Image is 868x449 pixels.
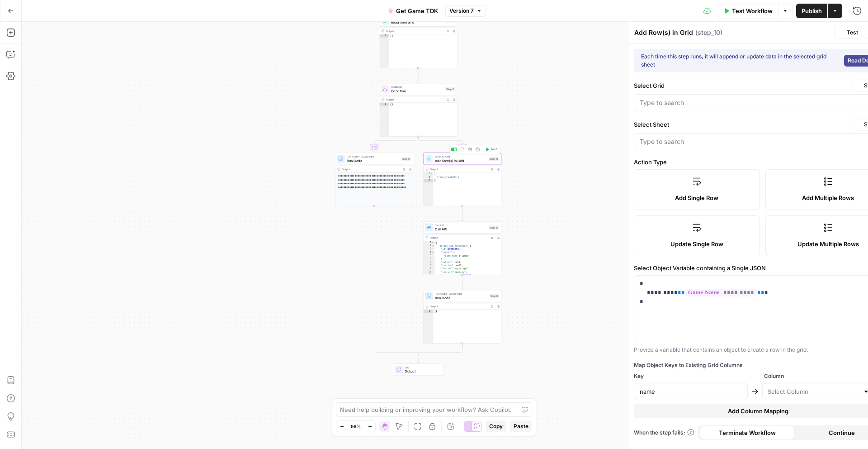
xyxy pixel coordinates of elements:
div: 1 [379,34,389,38]
span: Add Column Mapping [728,406,788,416]
div: Output [386,97,443,101]
span: Call API [435,223,486,227]
span: Update Single Row [670,239,723,248]
g: Edge from step_15 to step_8 [462,275,463,289]
div: Write to GridAdd Row(s) in GridStep 10TestOutput{ "rows_created":1} [423,153,501,206]
span: Test [847,29,858,37]
div: 7 [424,261,435,264]
div: Step 15 [488,225,499,229]
div: EndOutput [379,363,458,376]
div: 3 [424,248,435,251]
span: End [405,365,439,369]
button: Paste [510,420,532,432]
g: Edge from step_10 to step_15 [462,206,463,221]
span: Toggle code folding, rows 4 through 6 [432,251,434,254]
g: Edge from step_5 to step_10 [418,137,463,153]
span: Key [634,372,761,380]
span: Test Workflow [732,6,773,15]
g: Edge from step_5-conditional-end to end [417,354,419,363]
div: Run Code · JavaScriptRun CodeStep 8Output{} [423,290,501,344]
g: Edge from step_5 to step_6 [373,137,418,153]
span: Continue [829,428,855,437]
span: Add Single Row [675,193,718,202]
span: Add Row(s) in Grid [435,158,486,163]
input: Select Column [768,387,859,396]
div: Step 4 [445,18,455,23]
span: Toggle code folding, rows 2 through 28 [432,244,434,248]
g: Edge from step_4 to step_5 [417,68,419,82]
div: 9 [424,267,435,270]
span: Terminate Workflow [719,428,776,437]
div: 2 [424,176,434,179]
div: Step 10 [488,157,499,161]
span: Run Code · JavaScript [347,154,399,158]
label: Select Sheet [634,120,848,129]
div: Read from GridStep 4Output[] [379,14,458,68]
textarea: Add Row(s) in Grid [634,28,693,37]
div: 1 [424,241,435,244]
span: Toggle code folding, rows 1 through 29 [432,241,434,244]
span: Run Code [347,158,399,163]
div: 8 [424,264,435,267]
span: Call API [435,227,486,232]
span: Paste [514,422,528,430]
div: 1 [379,103,389,106]
button: Test [835,27,862,38]
div: 11 [424,274,435,277]
div: Output [430,167,487,171]
div: 6 [424,258,435,261]
div: 1 [424,172,434,176]
span: Write to Grid [435,154,486,158]
div: Output [430,236,487,240]
span: ( step_10 ) [695,28,722,37]
div: Step 5 [445,87,455,91]
div: ConditionConditionStep 5Output{} [379,83,458,137]
g: Edge from step_6 to step_5-conditional-end [374,206,418,355]
span: Get Game TDK [396,6,438,15]
span: Run Code [435,295,487,300]
div: 4 [424,251,435,254]
button: Publish [796,4,827,18]
span: Run Code · JavaScript [435,292,487,296]
span: Test [491,147,496,152]
button: Version 7 [445,5,486,17]
div: Call APICall APIStep 15Output{ "airops_app_execution":{ "id":29665859, "inputs":{ "game_name":"li... [423,221,501,275]
div: Step 6 [401,157,411,161]
button: Get Game TDK [382,4,443,18]
span: Version 7 [449,7,474,15]
label: Select Grid [634,81,848,90]
div: 3 [424,179,434,182]
div: Output [342,167,399,171]
div: Each time this step runs, it will append or update data in the selected grid sheet [641,53,840,69]
span: Publish [802,6,822,15]
div: Step 8 [490,294,499,298]
span: Add Multiple Rows [802,193,854,202]
button: Test Workflow [718,4,778,18]
span: Toggle code folding, rows 1 through 3 [430,172,433,176]
div: Output [386,29,443,33]
g: Edge from step_8 to step_5-conditional-end [418,344,462,355]
div: 2 [424,244,435,248]
span: Update Multiple Rows [797,239,859,248]
div: Output [430,304,487,308]
span: Read from Grid [391,20,443,25]
div: 5 [424,254,435,257]
span: Output [405,369,439,374]
span: Condition [391,85,443,89]
span: Condition [391,88,443,93]
button: Test [483,146,499,153]
span: Copy [489,422,503,430]
div: 1 [424,310,434,313]
span: 56% [351,423,361,430]
button: Copy [486,420,506,432]
div: 10 [424,271,435,274]
a: When the step fails: [634,429,694,437]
